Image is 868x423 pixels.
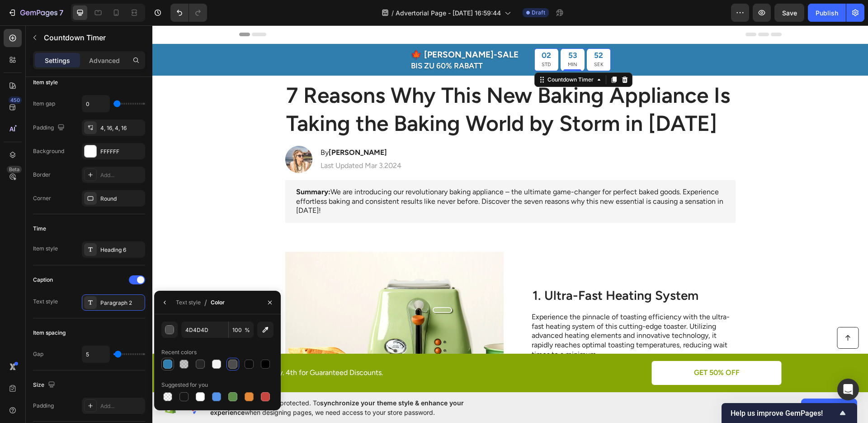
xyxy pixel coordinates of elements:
span: / [204,297,207,308]
div: Undo/Redo [170,4,207,22]
img: gempages_432750572815254551-5ed25677-8b39-4a77-a7f1-a4927b61fc17.webp [133,226,351,399]
p: 7 [59,7,63,18]
h1: 7 Reasons Why This New Baking Appliance Is Taking the Baking World by Storm in [DATE] [133,55,583,113]
p: Experience the pinnacle of toasting efficiency with the ultra-fast heating system of this cutting... [379,287,582,362]
strong: [PERSON_NAME] [176,123,235,131]
div: 4, 16, 4, 16 [100,124,143,132]
div: 52 [442,25,451,35]
div: Text style [33,298,58,306]
p: Last Updated Mar 3.2024 [168,136,249,145]
div: Item gap [33,100,55,108]
p: SEK [442,35,451,44]
p: Advanced [89,56,120,65]
iframe: Design area [152,25,868,392]
div: Text style [176,298,201,307]
p: MIN [415,35,425,44]
div: Time [33,225,46,233]
div: Heading 6 [100,246,143,254]
span: Draft [532,9,545,17]
div: 450 [9,96,22,104]
div: Border [33,171,51,179]
button: Save [774,4,804,22]
p: GET 50% OFF [542,343,587,352]
div: Countdown Timer [393,50,443,58]
div: Add... [100,171,143,179]
div: Color [211,298,225,307]
div: 53 [415,25,425,35]
img: gempages_432750572815254551-0dd52757-f501-4f5a-9003-85088b00a725.webp [133,120,160,148]
div: Beta [7,166,22,173]
span: Help us improve GemPages! [731,409,837,418]
p: Settings [45,56,70,65]
p: BIS ZU 60% RABATT [259,37,366,44]
div: Publish [816,8,838,18]
input: Auto [82,96,109,112]
div: Padding [33,402,54,410]
input: Eg: FFFFFF [181,322,228,338]
div: 02 [389,25,399,35]
span: / [392,8,394,18]
div: FFFFFF [100,148,143,156]
div: Corner [33,194,51,202]
div: Rich Text Editor. Editing area: main [258,36,367,45]
p: We are introducing our revolutionary baking appliance – the ultimate game-changer for perfect bak... [144,162,572,190]
div: Gap [33,350,43,358]
button: Show survey - Help us improve GemPages! [731,408,848,418]
div: Suggested for you [161,381,208,389]
button: 7 [4,4,67,22]
span: Save [782,9,797,17]
div: Add... [100,402,143,410]
div: Open Intercom Messenger [837,379,859,400]
input: Auto [82,346,109,362]
div: Recent colors [161,348,197,356]
div: Paragraph 2 [100,299,143,307]
div: Caption [33,276,53,284]
button: Allow access [801,399,857,417]
p: Countdown Timer [44,32,142,43]
div: Padding [33,122,66,134]
span: synchronize your theme style & enhance your experience [210,399,464,416]
h2: 1. Ultra-Fast Heating System [379,262,583,279]
div: Item style [33,78,58,87]
h2: By [167,122,250,133]
span: % [245,326,250,334]
button: Publish [808,4,846,22]
a: GET 50% OFF [500,336,629,360]
div: Item spacing [33,329,66,337]
p: 🍁 [PERSON_NAME]-SALE [259,24,366,35]
p: STD [389,35,399,44]
div: Item style [33,245,58,253]
span: Your page is password protected. To when designing pages, we need access to your store password. [210,398,499,417]
div: Round [100,195,143,203]
div: Background [33,147,64,155]
div: Size [33,379,57,391]
strong: Summary: [144,162,178,171]
span: Advertorial Page - [DATE] 16:59:44 [396,8,501,18]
